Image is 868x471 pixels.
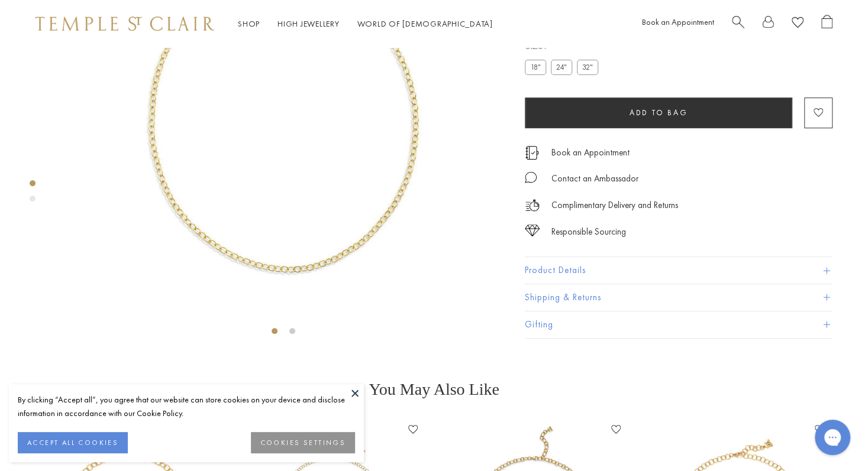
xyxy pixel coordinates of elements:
iframe: Gorgias live chat messenger [809,415,856,459]
button: Product Details [525,257,832,284]
div: Contact an Ambassador [551,171,638,186]
img: icon_sourcing.svg [525,224,540,236]
button: COOKIES SETTINGS [251,432,355,453]
label: 32" [577,60,598,74]
a: High JewelleryHigh Jewellery [277,18,340,29]
button: ACCEPT ALL COOKIES [18,432,128,453]
h3: You May Also Like [47,380,821,399]
label: 18" [525,60,546,74]
label: 24" [551,60,572,74]
button: Shipping & Returns [525,284,832,311]
p: Complimentary Delivery and Returns [551,198,678,213]
button: Add to bag [525,98,792,128]
span: Add to bag [630,108,688,118]
div: Responsible Sourcing [551,224,626,239]
a: Search [732,15,744,33]
a: World of [DEMOGRAPHIC_DATA]World of [DEMOGRAPHIC_DATA] [357,18,493,29]
div: Product gallery navigation [30,177,36,211]
img: icon_delivery.svg [525,197,540,212]
button: Gifting [525,311,832,338]
a: Book an Appointment [642,17,714,27]
img: MessageIcon-01_2.svg [525,171,537,183]
a: Open Shopping Bag [821,15,832,33]
img: Temple St. Clair [36,17,214,31]
div: By clicking “Accept all”, you agree that our website can store cookies on your device and disclos... [18,393,355,420]
a: Book an Appointment [551,146,630,159]
a: View Wishlist [792,15,804,33]
a: ShopShop [238,18,260,29]
nav: Main navigation [238,17,493,31]
img: icon_appointment.svg [525,146,539,160]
